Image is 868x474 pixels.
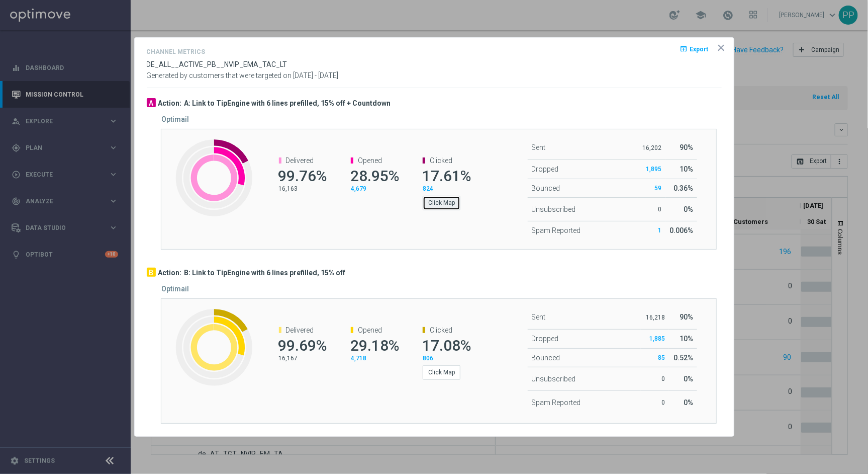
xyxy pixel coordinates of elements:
[423,196,460,210] button: Click Map
[654,185,661,192] span: 59
[532,184,560,192] span: Bounced
[278,167,327,185] span: 99.76%
[649,335,665,342] span: 1,885
[430,156,452,165] span: Clicked
[680,45,688,53] i: open_in_browser
[430,326,452,334] span: Clicked
[641,205,661,213] p: 0
[158,268,182,277] h3: Action:
[147,268,156,277] div: B
[158,99,182,108] h3: Action:
[532,143,546,151] span: Sent
[680,335,693,343] span: 10%
[532,165,559,173] span: Dropped
[532,399,581,407] span: Spam Reported
[673,354,693,362] span: 0.52%
[532,354,560,362] span: Bounced
[680,143,693,151] span: 90%
[351,185,366,192] span: 4,679
[532,375,576,383] span: Unsubscribed
[423,355,433,362] span: 806
[423,185,433,192] span: 824
[147,60,287,68] span: DE_ALL__ACTIVE_PB__NVIP_EMA_TAC_LT
[684,205,693,213] span: 0%
[684,399,693,407] span: 0%
[423,365,460,379] button: Click Map
[532,313,546,321] span: Sent
[422,167,471,185] span: 17.61%
[532,226,581,234] span: Spam Reported
[690,45,709,52] span: Export
[673,184,693,192] span: 0.36%
[147,98,156,107] div: A
[279,354,326,362] p: 16,167
[645,313,665,322] p: 16,218
[716,43,726,53] opti-icon: icon
[532,335,559,343] span: Dropped
[278,337,327,354] span: 99.69%
[350,167,399,185] span: 28.95%
[351,355,366,362] span: 4,718
[645,375,665,383] p: 0
[658,227,661,234] span: 1
[645,399,665,407] p: 0
[162,115,189,123] h5: Optimail
[286,326,314,334] span: Delivered
[680,165,693,173] span: 10%
[680,313,693,321] span: 90%
[358,326,382,334] span: Opened
[684,375,693,383] span: 0%
[286,156,314,165] span: Delivered
[184,99,391,108] h3: A: Link to TipEngine with 6 lines prefilled, 15% off + Countdown
[350,337,399,354] span: 29.18%
[184,268,346,277] h3: B: Link to TipEngine with 6 lines prefilled, 15% off
[641,144,661,152] p: 16,202
[679,43,710,55] button: open_in_browser Export
[279,185,326,193] p: 16,163
[646,166,661,173] span: 1,895
[358,156,382,165] span: Opened
[658,354,665,361] span: 85
[162,285,189,293] h5: Optimail
[669,226,693,234] span: 0.006%
[294,71,339,80] span: [DATE] - [DATE]
[532,205,576,213] span: Unsubscribed
[422,337,471,354] span: 17.08%
[147,71,292,80] span: Generated by customers that were targeted on
[147,48,206,55] h4: Channel Metrics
